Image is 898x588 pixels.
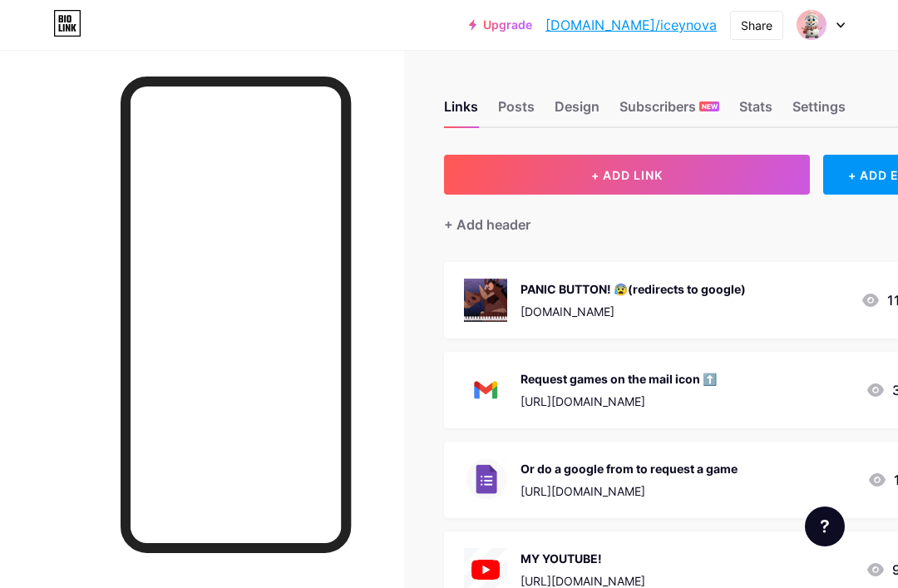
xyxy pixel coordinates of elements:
div: Posts [498,96,535,126]
div: Links [444,96,478,126]
div: [URL][DOMAIN_NAME] [521,482,738,500]
div: [DOMAIN_NAME] [521,303,746,320]
div: Request games on the mail icon ⬆️ [521,370,717,388]
div: MY YOUTUBE! [521,550,645,567]
div: [URL][DOMAIN_NAME] [521,393,717,410]
span: NEW [702,101,718,111]
div: Stats [739,96,772,126]
div: Share [741,17,772,34]
div: PANIC BUTTON! 😰(redirects to google) [521,280,746,298]
img: Or do a google from to request a game [464,458,507,502]
img: PANIC BUTTON! 😰(redirects to google) [464,279,507,322]
div: Design [555,96,599,126]
a: Upgrade [469,18,532,32]
div: Or do a google from to request a game [521,460,738,477]
img: Request games on the mail icon ⬆️ [464,368,507,412]
div: Subscribers [619,96,719,126]
img: iceynova [796,9,827,41]
a: [DOMAIN_NAME]/iceynova [545,15,717,35]
button: + ADD LINK [444,155,810,195]
div: + Add header [444,215,530,235]
div: Settings [792,96,846,126]
span: + ADD LINK [591,168,663,182]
